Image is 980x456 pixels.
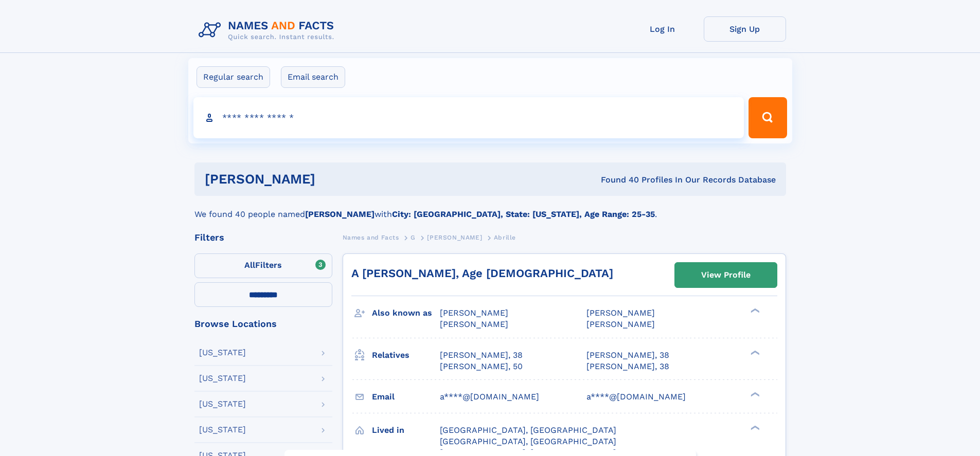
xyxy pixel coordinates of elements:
[194,233,332,242] div: Filters
[199,374,246,382] div: [US_STATE]
[427,231,482,244] a: [PERSON_NAME]
[205,173,458,186] h1: [PERSON_NAME]
[305,209,375,219] b: [PERSON_NAME]
[392,209,655,219] b: City: [GEOGRAPHIC_DATA], State: [US_STATE], Age Range: 25-35
[440,319,508,329] span: [PERSON_NAME]
[372,346,440,364] h3: Relatives
[193,97,744,138] input: search input
[427,234,482,241] span: [PERSON_NAME]
[411,231,416,244] a: G
[440,308,508,318] span: [PERSON_NAME]
[351,267,613,280] a: A [PERSON_NAME], Age [DEMOGRAPHIC_DATA]
[343,231,399,244] a: Names and Facts
[586,361,669,372] a: [PERSON_NAME], 38
[411,234,416,241] span: G
[440,425,616,435] span: [GEOGRAPHIC_DATA], [GEOGRAPHIC_DATA]
[194,319,332,329] div: Browse Locations
[197,66,270,88] label: Regular search
[440,436,616,446] span: [GEOGRAPHIC_DATA], [GEOGRAPHIC_DATA]
[199,426,246,434] div: [US_STATE]
[199,349,246,357] div: [US_STATE]
[748,424,760,431] div: ❯
[194,16,343,44] img: Logo Names and Facts
[372,304,440,322] h3: Also known as
[621,16,704,42] a: Log In
[281,66,345,88] label: Email search
[194,196,786,221] div: We found 40 people named with .
[748,391,760,397] div: ❯
[586,319,655,329] span: [PERSON_NAME]
[586,350,669,361] a: [PERSON_NAME], 38
[440,361,523,372] a: [PERSON_NAME], 50
[194,253,332,278] label: Filters
[748,307,760,314] div: ❯
[675,263,777,287] a: View Profile
[199,400,246,408] div: [US_STATE]
[748,349,760,356] div: ❯
[458,174,776,186] div: Found 40 Profiles In Our Records Database
[749,97,787,138] button: Search Button
[586,308,655,318] span: [PERSON_NAME]
[244,260,255,270] span: All
[372,422,440,439] h3: Lived in
[494,234,516,241] span: Abrille
[704,16,786,42] a: Sign Up
[701,263,751,287] div: View Profile
[372,388,440,406] h3: Email
[440,350,523,361] a: [PERSON_NAME], 38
